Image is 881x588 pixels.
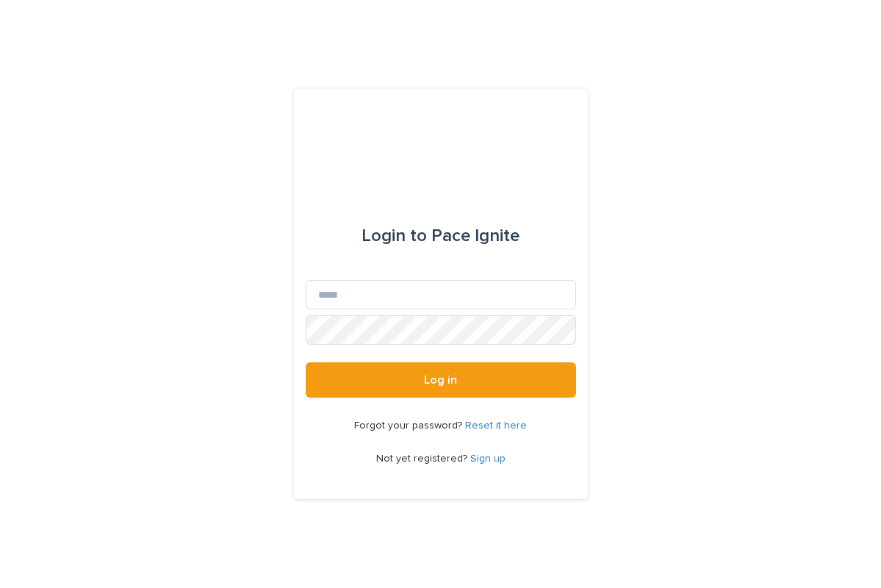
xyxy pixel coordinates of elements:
img: r3a3Z93SSpeN6cOOTyqw [364,124,517,168]
span: Forgot your password? [354,420,465,431]
span: Login to [362,227,427,245]
button: Log in [306,362,576,398]
span: Not yet registered? [376,453,470,464]
a: Sign up [470,453,506,464]
div: Pace Ignite [362,215,519,257]
span: Log in [424,374,457,386]
a: Reset it here [465,420,527,431]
